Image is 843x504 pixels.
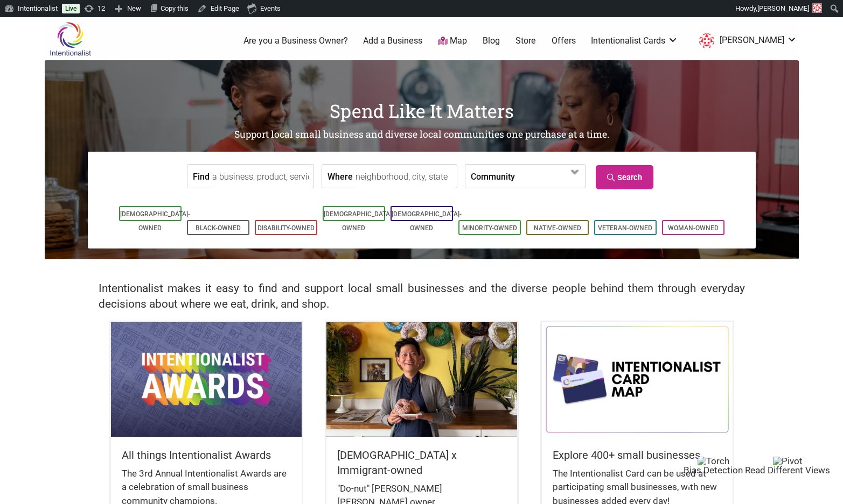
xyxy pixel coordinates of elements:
[111,322,302,436] img: Intentionalist Awards
[243,35,348,47] a: Are you a Business Owner?
[515,35,536,47] a: Store
[438,35,467,47] a: Map
[337,448,506,478] h5: [DEMOGRAPHIC_DATA] x Immigrant-owned
[534,224,581,232] a: Native-Owned
[684,456,743,475] button: Torch Bias Detection
[356,165,454,189] input: neighborhood, city, state
[773,457,803,466] img: Pivot
[591,35,678,47] a: Intentionalist Cards
[120,210,190,232] a: [DEMOGRAPHIC_DATA]-Owned
[745,456,830,475] button: Pivot Read Different Views
[598,224,652,232] a: Veteran-Owned
[257,224,315,232] a: Disability-Owned
[542,322,733,436] img: Intentionalist Card Map
[324,210,394,232] a: [DEMOGRAPHIC_DATA]-Owned
[122,448,291,463] h5: All things Intentionalist Awards
[471,165,515,188] label: Community
[62,4,80,13] a: Live
[363,35,422,47] a: Add a Business
[99,281,745,312] h2: Intentionalist makes it easy to find and support local small businesses and the diverse people be...
[596,165,653,189] a: Search
[392,210,462,232] a: [DEMOGRAPHIC_DATA]-Owned
[668,224,719,232] a: Woman-Owned
[694,31,797,51] li: Sarah-Studer
[462,224,517,232] a: Minority-Owned
[553,448,722,463] h5: Explore 400+ small businesses
[45,22,96,56] img: Intentionalist
[684,465,743,475] span: Bias Detection
[328,165,353,188] label: Where
[698,457,729,466] img: Torch
[326,322,517,436] img: King Donuts - Hong Chhuor
[552,35,576,47] a: Offers
[193,165,210,188] label: Find
[745,465,830,475] span: Read Different Views
[757,4,809,12] span: [PERSON_NAME]
[694,31,797,51] a: [PERSON_NAME]
[483,35,500,47] a: Blog
[212,165,311,189] input: a business, product, service
[196,224,241,232] a: Black-Owned
[45,98,799,124] h1: Spend Like It Matters
[45,128,799,141] h2: Support local small business and diverse local communities one purchase at a time.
